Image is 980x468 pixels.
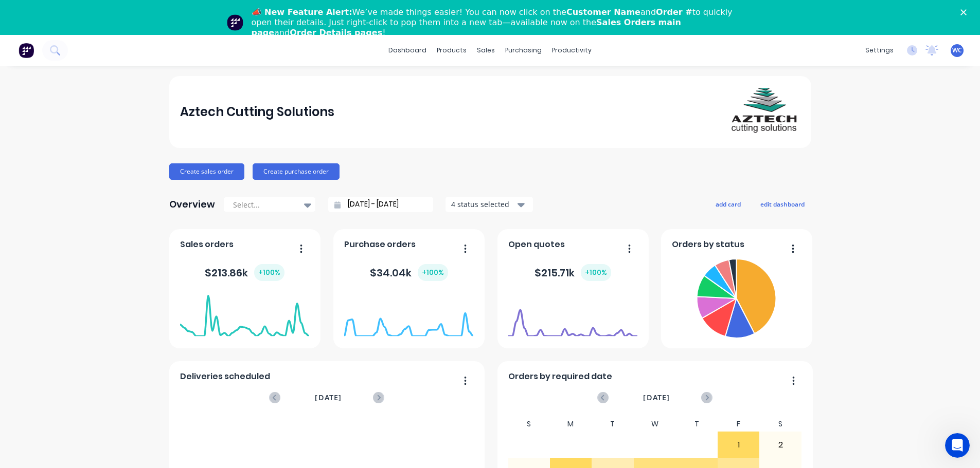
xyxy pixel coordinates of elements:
span: Orders by status [672,238,744,251]
div: 4 status selected [451,199,516,210]
span: Purchase orders [344,238,416,251]
span: Deliveries scheduled [180,370,270,383]
div: Close [960,9,971,15]
b: Customer Name [566,7,640,17]
span: WC [952,46,962,55]
div: We’ve made things easier! You can now click on the and to quickly open their details. Just right-... [252,7,737,38]
div: sales [472,43,500,58]
a: dashboard [383,43,432,58]
iframe: Intercom live chat [945,433,970,458]
div: Overview [169,194,215,215]
b: Order Details pages [290,28,382,38]
div: settings [860,43,899,58]
div: S [508,417,550,432]
img: Aztech Cutting Solutions [728,76,800,148]
div: 2 [760,432,801,458]
span: Sales orders [180,238,234,251]
div: $ 215.71k [534,264,611,281]
span: [DATE] [643,392,670,403]
button: Create purchase order [253,163,340,180]
b: Sales Orders main page [252,17,681,38]
b: 📣 New Feature Alert: [252,7,352,17]
div: F [718,417,760,432]
div: + 100 % [254,264,284,281]
span: [DATE] [315,392,342,403]
div: productivity [547,43,597,58]
div: purchasing [500,43,547,58]
div: M [550,417,592,432]
div: + 100 % [418,264,448,281]
img: Factory [19,43,34,58]
img: Profile image for Team [227,14,243,31]
button: edit dashboard [754,197,811,211]
div: + 100 % [581,264,611,281]
div: W [634,417,676,432]
div: T [675,417,718,432]
div: $ 213.86k [205,264,284,281]
div: 1 [718,432,759,458]
button: 4 status selected [446,197,533,212]
b: Order # [656,7,692,17]
div: $ 34.04k [370,264,448,281]
span: Open quotes [508,238,565,251]
button: add card [709,197,747,211]
div: Aztech Cutting Solutions [180,102,334,122]
div: T [592,417,634,432]
div: S [759,417,801,432]
button: Create sales order [169,163,244,180]
div: products [432,43,472,58]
